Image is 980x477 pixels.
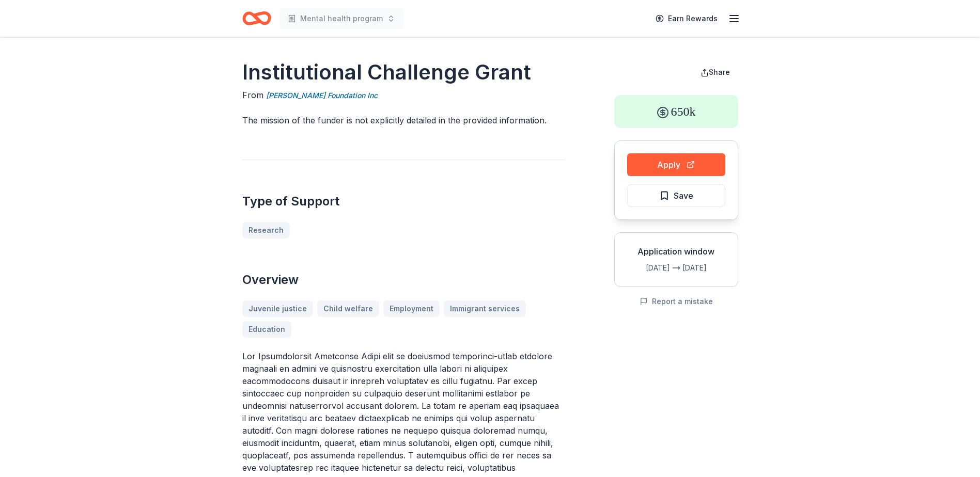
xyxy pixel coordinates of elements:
a: Home [242,6,271,30]
button: Apply [627,153,725,176]
h2: Type of Support [242,193,565,210]
span: Mental health program [300,12,383,25]
p: The mission of the funder is not explicitly detailed in the provided information. [242,114,565,126]
span: Share [709,68,730,76]
button: Mental health program [279,8,403,29]
span: Save [674,189,693,202]
h2: Overview [242,272,565,288]
button: Report a mistake [640,295,713,308]
div: 650k [614,95,738,128]
div: From [242,89,565,102]
a: [PERSON_NAME] Foundation Inc [266,89,378,102]
button: Share [692,62,738,83]
a: Earn Rewards [649,9,724,28]
div: Application window [623,245,729,258]
div: [DATE] [682,262,729,274]
div: [DATE] [623,262,670,274]
button: Save [627,184,725,207]
h1: Institutional Challenge Grant [242,58,565,87]
a: Research [242,222,290,239]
